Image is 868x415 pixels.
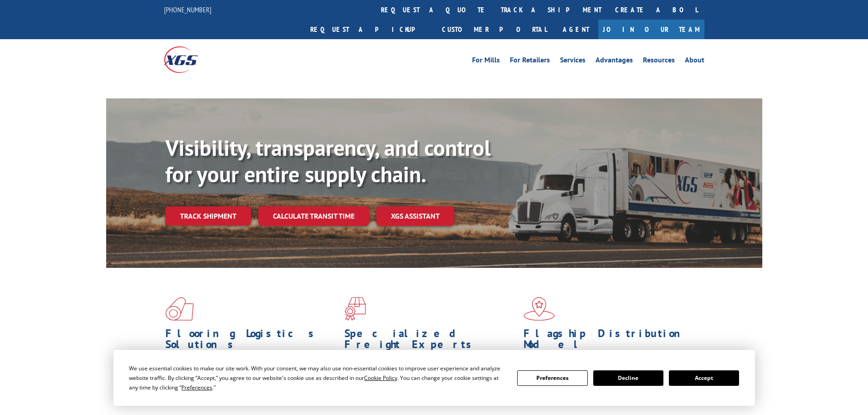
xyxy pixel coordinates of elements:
[344,328,517,354] h1: Specialized Freight Experts
[560,56,586,67] a: Services
[510,56,550,67] a: For Retailers
[258,206,369,226] a: Calculate transit time
[517,370,587,386] button: Preferences
[554,20,598,39] a: Agent
[524,328,696,354] h1: Flagship Distribution Model
[472,56,500,67] a: For Mills
[685,56,704,67] a: About
[129,364,506,392] div: We use essential cookies to make our site work. With your consent, we may also use non-essential ...
[669,370,739,386] button: Accept
[165,297,194,321] img: xgs-icon-total-supply-chain-intelligence-red
[364,374,397,382] span: Cookie Policy
[113,350,755,406] div: Cookie Consent Prompt
[344,297,366,321] img: xgs-icon-focused-on-flooring-red
[598,20,704,39] a: Join Our Team
[596,56,633,67] a: Advantages
[643,56,675,67] a: Resources
[376,206,454,226] a: XGS ASSISTANT
[165,206,251,225] a: Track shipment
[524,297,555,321] img: xgs-icon-flagship-distribution-model-red
[181,384,212,391] span: Preferences
[303,20,435,39] a: Request a pickup
[164,5,211,14] a: [PHONE_NUMBER]
[435,20,554,39] a: Customer Portal
[165,133,491,188] b: Visibility, transparency, and control for your entire supply chain.
[165,328,338,354] h1: Flooring Logistics Solutions
[593,370,663,386] button: Decline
